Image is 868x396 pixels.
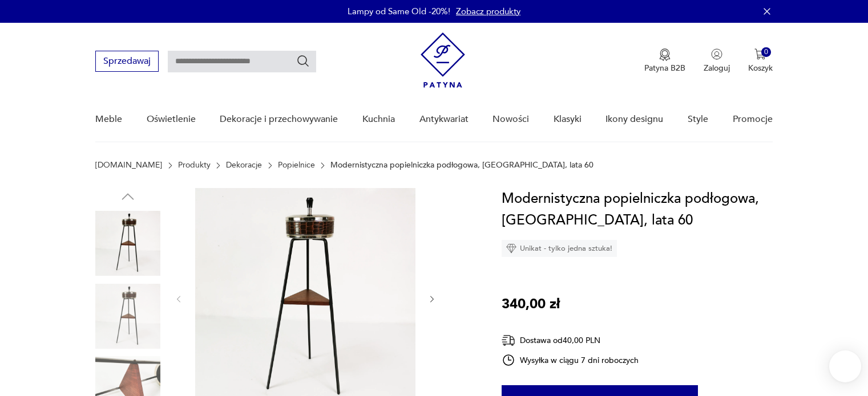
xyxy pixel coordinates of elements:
[147,97,196,141] a: Oświetlenie
[711,48,722,60] img: Ikonka użytkownika
[829,350,861,382] iframe: Smartsupp widget button
[278,161,315,170] a: Popielnice
[95,161,162,170] a: [DOMAIN_NAME]
[95,58,159,66] a: Sprzedawaj
[296,54,310,68] button: Szukaj
[748,48,773,74] button: 0Koszyk
[330,161,594,170] p: Modernistyczna popielniczka podłogowa, [GEOGRAPHIC_DATA], lata 60
[554,97,582,141] a: Klasyki
[95,51,159,72] button: Sprzedawaj
[362,97,395,141] a: Kuchnia
[704,48,730,74] button: Zaloguj
[502,240,617,257] div: Unikat - tylko jedna sztuka!
[419,97,469,141] a: Antykwariat
[226,161,262,170] a: Dekoracje
[644,48,685,74] button: Patyna B2B
[502,333,639,348] div: Dostawa od 40,00 PLN
[502,188,773,231] h1: Modernistyczna popielniczka podłogowa, [GEOGRAPHIC_DATA], lata 60
[733,97,773,141] a: Promocje
[754,48,766,60] img: Ikona koszyka
[502,293,560,315] p: 340,00 zł
[704,63,730,74] p: Zaloguj
[644,48,685,74] a: Ikona medaluPatyna B2B
[95,211,160,276] img: Zdjęcie produktu Modernistyczna popielniczka podłogowa, Niemcy, lata 60
[492,97,529,141] a: Nowości
[502,353,639,367] div: Wysyłka w ciągu 7 dni roboczych
[95,284,160,349] img: Zdjęcie produktu Modernistyczna popielniczka podłogowa, Niemcy, lata 60
[748,63,773,74] p: Koszyk
[220,97,338,141] a: Dekoracje i przechowywanie
[95,97,122,141] a: Meble
[348,6,450,17] p: Lampy od Same Old -20%!
[761,47,771,57] div: 0
[659,48,671,61] img: Ikona medalu
[421,32,465,88] img: Patyna - sklep z meblami i dekoracjami vintage
[456,6,520,17] a: Zobacz produkty
[506,243,516,254] img: Ikona diamentu
[178,161,211,170] a: Produkty
[502,333,515,348] img: Ikona dostawy
[644,63,685,74] p: Patyna B2B
[605,97,663,141] a: Ikony designu
[688,97,708,141] a: Style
